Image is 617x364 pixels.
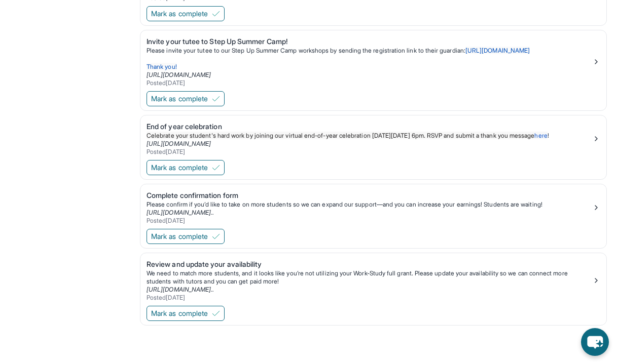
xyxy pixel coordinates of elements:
a: [URL][DOMAIN_NAME].. [147,286,214,293]
div: Invite your tutee to Step Up Summer Camp! [147,36,592,47]
a: End of year celebrationCelebrate your student's hard work by joining our virtual end-of-year cele... [140,115,606,158]
img: Mark as complete [212,232,220,240]
button: chat-button [581,328,609,356]
a: here [534,132,547,139]
button: Mark as complete [147,91,225,106]
a: [URL][DOMAIN_NAME].. [147,209,214,216]
button: Mark as complete [147,160,225,175]
button: Mark as complete [147,229,225,244]
div: We need to match more students, and it looks like you’re not utilizing your Work-Study full grant... [147,269,592,286]
a: [URL][DOMAIN_NAME] [147,71,211,78]
a: Complete confirmation formPlease confirm if you’d like to take on more students so we can expand ... [140,184,606,227]
button: Mark as complete [147,6,225,21]
div: Posted [DATE] [147,148,592,156]
button: Mark as complete [147,306,225,321]
img: Mark as complete [212,309,220,317]
span: Celebrate your student's hard work by joining our virtual end-of-year celebration [DATE][DATE] 6p... [147,132,534,139]
span: Mark as complete [151,231,208,241]
div: Posted [DATE] [147,79,592,87]
a: [URL][DOMAIN_NAME] [147,140,211,147]
span: Mark as complete [151,163,208,173]
div: Please confirm if you’d like to take on more students so we can expand our support—and you can in... [147,200,592,209]
span: Mark as complete [151,9,208,19]
span: Mark as complete [151,94,208,104]
span: Thank you! [147,63,177,70]
img: Mark as complete [212,164,220,172]
a: Review and update your availabilityWe need to match more students, and it looks like you’re not u... [140,253,606,304]
img: Mark as complete [212,95,220,103]
a: [URL][DOMAIN_NAME] [465,47,530,54]
p: Please invite your tutee to our Step Up Summer Camp workshops by sending the registration link to... [147,47,592,55]
span: Mark as complete [151,308,208,318]
p: ! [147,132,592,140]
div: Complete confirmation form [147,190,592,200]
div: Posted [DATE] [147,217,592,225]
div: Posted [DATE] [147,294,592,302]
img: Mark as complete [212,10,220,18]
a: Invite your tutee to Step Up Summer Camp!Please invite your tutee to our Step Up Summer Camp work... [140,30,606,89]
div: Review and update your availability [147,259,592,269]
div: End of year celebration [147,122,592,132]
